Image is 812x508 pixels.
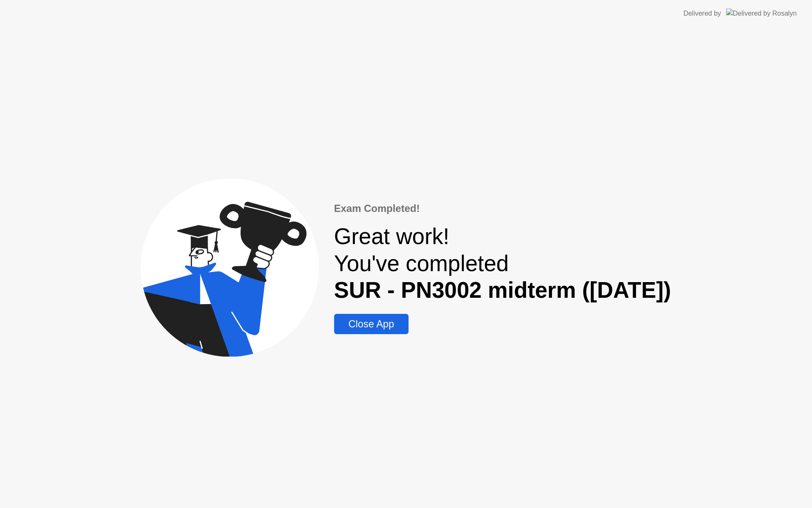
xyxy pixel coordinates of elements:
div: Delivered by [683,8,721,19]
div: Close App [337,318,406,330]
b: SUR - PN3002 midterm ([DATE]) [334,277,671,302]
button: Close App [334,314,409,334]
div: Great work! You've completed [334,223,671,303]
img: Delivered by Rosalyn [726,8,797,18]
div: Exam Completed! [334,201,671,216]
